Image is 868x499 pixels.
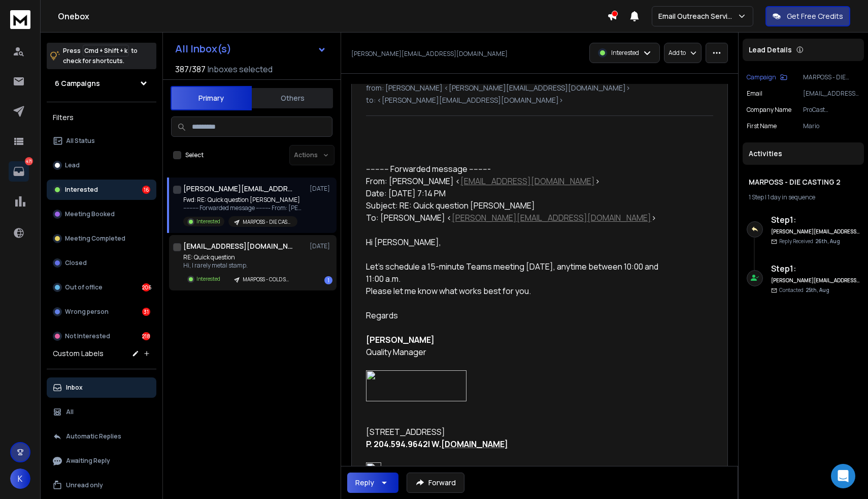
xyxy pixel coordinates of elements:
div: 218 [142,332,150,340]
p: Get Free Credits [787,11,843,21]
p: Lead Details [749,45,792,55]
p: 471 [25,157,33,165]
p: ProCast Technologies Inc [803,106,860,114]
p: [DATE] [310,242,332,250]
p: ---------- Forwarded message --------- From: [PERSON_NAME] [183,204,305,212]
button: All Inbox(s) [167,39,335,59]
h3: Inboxes selected [208,63,273,75]
h6: Step 1 : [771,262,860,275]
p: Not Interested [65,332,110,340]
button: Wrong person31 [47,302,156,322]
p: Mario [803,122,860,130]
p: Meeting Completed [65,234,125,243]
span: 25th, Aug [806,286,829,293]
p: Inbox [66,384,83,392]
p: Interested [65,186,98,194]
a: 471 [9,161,29,182]
h1: [PERSON_NAME][EMAIL_ADDRESS][DOMAIN_NAME] [183,184,295,194]
button: Forward [407,473,464,493]
span: 1 Step [749,193,764,201]
button: Automatic Replies [47,426,156,447]
h3: Custom Labels [53,348,104,359]
span: [PERSON_NAME] [366,334,435,345]
p: First Name [747,122,777,130]
h1: All Inbox(s) [175,44,231,54]
button: K [10,468,30,489]
p: Closed [65,259,87,267]
div: Date: [DATE] 7:14 PM [366,187,662,199]
button: Campaign [747,73,787,81]
p: Out of office [65,283,103,291]
span: 1 day in sequence [767,193,815,201]
button: Get Free Credits [765,6,850,26]
p: Email Outreach Service [658,11,737,21]
button: All [47,402,156,422]
button: Awaiting Reply [47,451,156,471]
div: From: [PERSON_NAME] < > [366,175,662,187]
p: Company Name [747,106,791,114]
h3: Filters [47,110,156,125]
span: Quality Manager [366,346,426,358]
button: Out of office206 [47,277,156,298]
div: Regards [366,309,662,321]
p: MARPOSS - DIE CASTING 2 [803,73,860,81]
p: [DATE] [310,185,332,193]
img: cid%3Aimage001.png@01DC167A.944AE630 [366,370,466,401]
button: Primary [171,86,252,110]
p: Press to check for shortcuts. [63,46,138,66]
span: 26th, Aug [815,238,840,245]
p: Wrong person [65,308,109,316]
button: Reply [347,473,398,493]
button: 6 Campaigns [47,73,156,94]
p: Email [747,90,762,98]
h1: Onebox [58,10,607,22]
div: Reply [355,478,374,488]
button: Lead [47,155,156,175]
a: [DOMAIN_NAME] [441,438,508,450]
div: Activities [743,142,864,165]
p: MARPOSS - COLD STAMPING [243,276,291,283]
div: | [749,193,858,201]
div: 206 [142,283,150,291]
button: Others [252,87,333,109]
a: [EMAIL_ADDRESS][DOMAIN_NAME] [460,175,595,187]
div: Subject: RE: Quick question [PERSON_NAME] [366,199,662,212]
p: Unread only [66,481,103,489]
div: Let’s schedule a 15-minute Teams meeting [DATE], anytime between 10:00 and 11:00 a.m. Please let ... [366,248,662,309]
div: ---------- Forwarded message --------- [366,163,662,175]
h6: [PERSON_NAME][EMAIL_ADDRESS][DOMAIN_NAME] [771,277,860,284]
p: RE: Quick question [183,253,297,261]
button: Closed [47,253,156,273]
h1: 6 Campaigns [55,78,100,89]
p: Interested [196,275,220,283]
button: Interested16 [47,180,156,200]
a: [PERSON_NAME][EMAIL_ADDRESS][DOMAIN_NAME] [452,212,651,223]
p: All [66,408,74,416]
label: Select [185,151,204,159]
button: Not Interested218 [47,326,156,346]
p: Add to [669,49,686,57]
p: from: [PERSON_NAME] <[PERSON_NAME][EMAIL_ADDRESS][DOMAIN_NAME]> [366,83,713,93]
h1: MARPOSS - DIE CASTING 2 [749,177,858,187]
button: Inbox [47,377,156,398]
button: Meeting Completed [47,228,156,249]
div: To: [PERSON_NAME] < > [366,212,662,224]
h1: [EMAIL_ADDRESS][DOMAIN_NAME] [183,241,295,251]
div: 31 [142,308,150,316]
div: 16 [142,186,150,194]
p: Interested [196,218,220,225]
span: Cmd + Shift + k [83,45,129,56]
p: Awaiting Reply [66,457,110,465]
p: MARPOSS - DIE CASTING 2 [243,218,291,226]
p: Automatic Replies [66,432,121,441]
img: cid%3Aimage002.png@01DC167A.944AE630 [366,462,381,478]
button: Unread only [47,475,156,495]
div: 1 [324,276,332,284]
p: to: <[PERSON_NAME][EMAIL_ADDRESS][DOMAIN_NAME]> [366,95,713,105]
p: [PERSON_NAME][EMAIL_ADDRESS][DOMAIN_NAME] [351,50,508,58]
div: Hi [PERSON_NAME], [366,236,662,248]
div: Open Intercom Messenger [831,464,855,488]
